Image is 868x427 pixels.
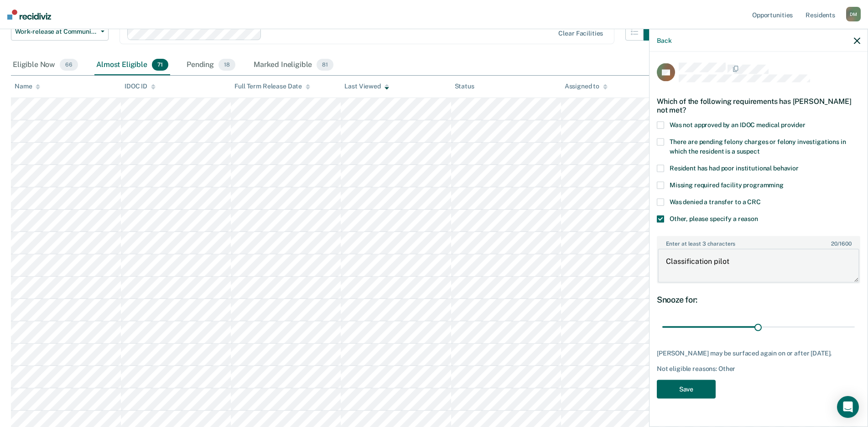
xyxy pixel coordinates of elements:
[837,396,859,418] div: Open Intercom Messenger
[831,241,851,247] span: / 1600
[658,237,859,247] label: Enter at least 3 characters
[317,59,333,71] span: 81
[657,294,860,304] div: Snooze for:
[657,365,860,373] div: Not eligible reasons: Other
[846,7,861,21] div: D M
[670,198,761,206] span: Was denied a transfer to a CRC
[185,55,237,75] div: Pending
[11,55,80,75] div: Eligible Now
[218,59,235,71] span: 18
[670,215,758,222] span: Other, please specify a reason
[658,249,859,283] textarea: Classification pilot
[252,55,335,75] div: Marked Ineligible
[455,82,474,90] div: Status
[831,241,837,247] span: 20
[657,89,860,121] div: Which of the following requirements has [PERSON_NAME] not met?
[234,82,310,90] div: Full Term Release Date
[657,380,716,398] button: Save
[60,59,78,71] span: 66
[94,55,170,75] div: Almost Eligible
[657,36,671,44] button: Back
[670,181,784,189] span: Missing required facility programming
[7,10,51,20] img: Recidiviz
[125,82,156,90] div: IDOC ID
[670,165,799,172] span: Resident has had poor institutional behavior
[152,59,168,71] span: 71
[15,28,97,36] span: Work-release at Community Reentry Centers
[657,350,860,357] div: [PERSON_NAME] may be surfaced again on or after [DATE].
[344,82,389,90] div: Last Viewed
[558,30,603,37] div: Clear facilities
[670,121,806,129] span: Was not approved by an IDOC medical provider
[670,138,846,155] span: There are pending felony charges or felony investigations in which the resident is a suspect
[15,82,40,90] div: Name
[565,82,608,90] div: Assigned to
